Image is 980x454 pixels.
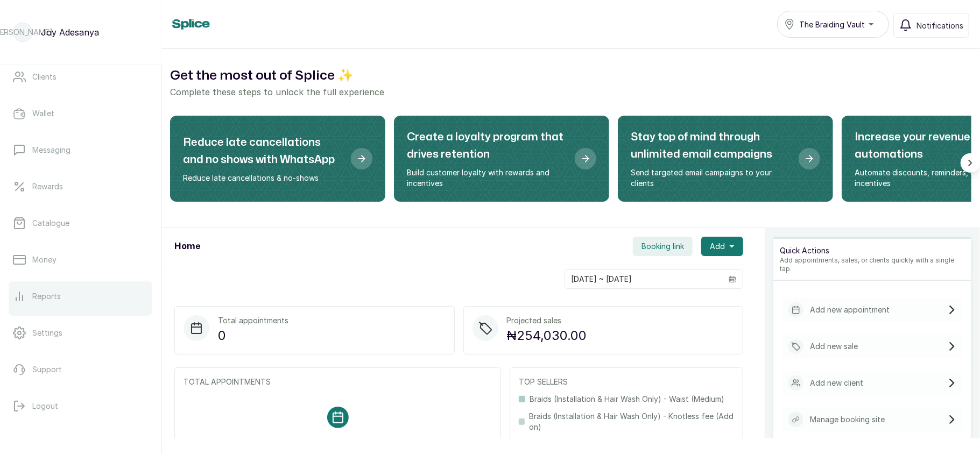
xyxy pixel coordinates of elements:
svg: calendar [729,275,736,283]
p: Send targeted email campaigns to your clients [631,167,790,189]
p: Reports [32,291,61,302]
p: TOP SELLERS [519,377,734,387]
p: Logout [32,401,58,412]
p: No appointments. Visit your calendar to add some appointments for [DATE] [201,428,474,448]
span: Add [710,241,725,252]
p: Reduce late cancellations & no-shows [183,173,342,183]
p: ₦254,030.00 [507,326,587,345]
p: Wallet [32,108,54,119]
button: Logout [9,391,152,421]
p: Messaging [32,145,70,155]
button: Add [701,237,743,256]
p: Braids (Installation & Hair Wash Only) - Knotless fee (Add on) [529,411,734,432]
p: Braids (Installation & Hair Wash Only) - Waist (Medium) [530,394,724,405]
a: Clients [9,62,152,92]
p: Catalogue [32,218,69,229]
input: Select date [565,270,722,288]
p: Joy Adesanya [41,26,99,39]
p: Build customer loyalty with rewards and incentives [407,167,566,189]
p: Clients [32,72,57,82]
a: Messaging [9,135,152,165]
h2: Reduce late cancellations and no shows with WhatsApp [183,134,342,168]
p: Money [32,254,57,265]
p: Add new sale [810,341,858,352]
p: Add appointments, sales, or clients quickly with a single tap. [780,256,965,273]
h2: Get the most out of Splice ✨ [170,66,971,86]
span: The Braiding Vault [799,19,865,30]
a: Money [9,245,152,275]
p: Support [32,364,62,375]
a: Support [9,354,152,385]
p: Settings [32,328,62,338]
div: Create a loyalty program that drives retention [394,116,609,202]
a: Reports [9,281,152,311]
a: Catalogue [9,208,152,238]
p: Quick Actions [780,245,965,256]
p: 0 [218,326,288,345]
h2: Create a loyalty program that drives retention [407,129,566,163]
p: Manage booking site [810,414,885,425]
button: The Braiding Vault [777,11,889,38]
p: Complete these steps to unlock the full experience [170,86,971,98]
p: Projected sales [507,315,587,326]
div: Reduce late cancellations and no shows with WhatsApp [170,116,385,202]
button: Notifications [893,13,969,38]
a: Settings [9,318,152,348]
p: Total appointments [218,315,288,326]
div: Stay top of mind through unlimited email campaigns [618,116,833,202]
p: Add new appointment [810,304,890,315]
a: Rewards [9,172,152,202]
a: Wallet [9,98,152,129]
p: TOTAL APPOINTMENTS [184,377,492,387]
span: Booking link [641,241,684,252]
p: Add new client [810,378,863,388]
h2: Stay top of mind through unlimited email campaigns [631,129,790,163]
h1: Home [174,240,200,253]
span: Notifications [916,20,963,31]
p: Rewards [32,181,63,192]
button: Booking link [633,237,693,256]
